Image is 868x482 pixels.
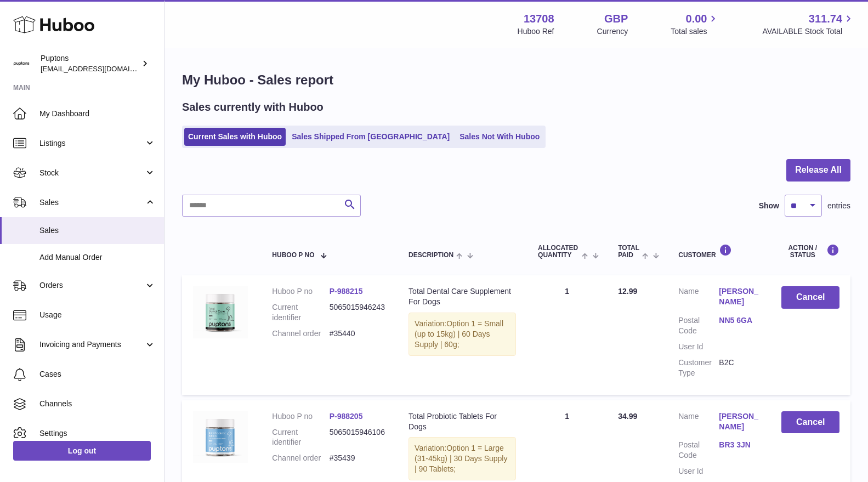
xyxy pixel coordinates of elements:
div: Customer [678,244,759,259]
a: BR3 3JN [719,440,759,450]
button: Release All [786,159,850,182]
dt: Current identifier [272,302,329,323]
a: NN5 6GA [719,315,759,326]
dt: Channel order [272,328,329,339]
span: Sales [39,225,156,236]
dd: B2C [719,358,759,378]
div: Huboo Ref [518,26,554,37]
dt: Customer Type [678,358,719,378]
dt: Postal Code [678,440,719,461]
dt: User Id [678,342,719,352]
dd: 5065015946106 [330,427,387,448]
img: TotalDentalCarePowder120.jpg [193,286,248,338]
a: 0.00 Total sales [671,12,719,37]
span: ALLOCATED Quantity [538,245,579,259]
div: Action / Status [781,244,839,259]
span: Channels [39,399,156,409]
a: Sales Not With Huboo [456,128,543,146]
span: 34.99 [618,412,637,421]
span: Add Manual Order [39,252,156,263]
span: 311.74 [809,12,842,26]
dt: Name [678,286,719,310]
span: Total sales [671,26,719,37]
img: TotalProbioticTablets120.jpg [193,411,248,463]
span: 12.99 [618,287,637,296]
label: Show [759,201,779,211]
div: Total Dental Care Supplement For Dogs [409,286,516,307]
div: Currency [597,26,628,37]
dt: Channel order [272,453,329,463]
span: Option 1 = Large (31-45kg) | 30 Days Supply | 90 Tablets; [415,444,507,473]
dd: 5065015946243 [330,302,387,323]
h1: My Huboo - Sales report [182,71,850,89]
button: Cancel [781,286,839,309]
span: 0.00 [686,12,707,26]
dt: Postal Code [678,315,719,336]
dt: User Id [678,466,719,477]
h2: Sales currently with Huboo [182,100,324,115]
span: Orders [39,280,144,291]
dd: #35440 [330,328,387,339]
div: Total Probiotic Tablets For Dogs [409,411,516,432]
a: [PERSON_NAME] [719,411,759,432]
span: Cases [39,369,156,379]
span: Stock [39,168,144,178]
span: Sales [39,197,144,208]
span: Description [409,252,453,259]
dt: Name [678,411,719,435]
dt: Huboo P no [272,286,329,297]
span: Settings [39,428,156,439]
a: P-988215 [330,287,363,296]
strong: GBP [604,12,628,26]
a: P-988205 [330,412,363,421]
span: Huboo P no [272,252,314,259]
span: Option 1 = Small (up to 15kg) | 60 Days Supply | 60g; [415,319,503,349]
span: Listings [39,138,144,149]
dt: Huboo P no [272,411,329,422]
div: Variation: [409,437,516,480]
a: Current Sales with Huboo [184,128,286,146]
span: My Dashboard [39,109,156,119]
button: Cancel [781,411,839,434]
strong: 13708 [524,12,554,26]
td: 1 [527,275,607,394]
a: 311.74 AVAILABLE Stock Total [762,12,855,37]
span: Invoicing and Payments [39,339,144,350]
span: [EMAIL_ADDRESS][DOMAIN_NAME] [41,64,161,73]
span: entries [827,201,850,211]
span: AVAILABLE Stock Total [762,26,855,37]
a: Log out [13,441,151,461]
dd: #35439 [330,453,387,463]
div: Puptons [41,53,139,74]
span: Usage [39,310,156,320]
span: Total paid [618,245,639,259]
a: [PERSON_NAME] [719,286,759,307]
img: hello@puptons.com [13,55,30,72]
div: Variation: [409,313,516,356]
a: Sales Shipped From [GEOGRAPHIC_DATA] [288,128,453,146]
dt: Current identifier [272,427,329,448]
